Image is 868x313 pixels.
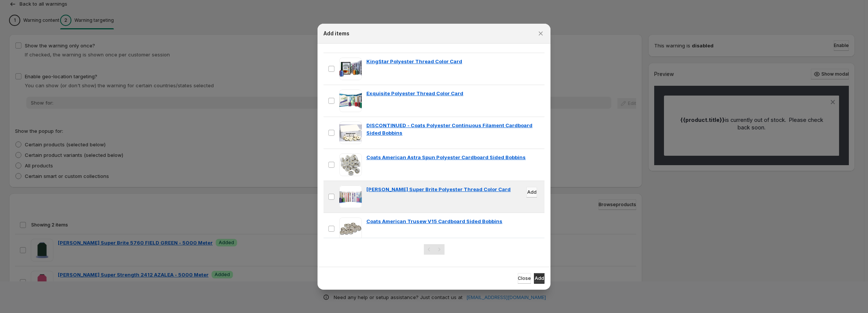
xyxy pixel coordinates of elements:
a: Coats American Astra Spun Polyester Cardboard Sided Bobbins [366,153,526,161]
span: Add [527,189,537,195]
img: KingStar Polyester Thread Color Card [339,58,362,80]
a: [PERSON_NAME] Super Brite Polyester Thread Color Card [366,185,511,193]
span: Add [535,275,544,281]
button: Add [534,273,544,284]
a: DISCONTINUED - Coats Polyester Continuous Filament Cardboard Sided Bobbins [366,122,540,137]
button: Add [526,187,537,198]
button: Close [518,273,531,284]
nav: Pagination [424,244,445,255]
a: Coats American Trusew V15 Cardboard Sided Bobbins [366,217,502,225]
a: Exquisite Polyester Thread Color Card [366,90,463,97]
a: KingStar Polyester Thread Color Card [366,58,462,65]
img: DISCONTINUED - Coats Polyester Continuous Filament Cardboard Sided Bobbins [339,122,362,144]
img: Robison-Anton Super Brite Polyester Thread Color Card [339,185,362,208]
h2: Add items [324,30,349,37]
img: Exquisite Polyester Thread Color Card [339,90,362,112]
img: Coats American Astra Spun Polyester Cardboard Sided Bobbins [339,153,362,176]
img: Coats American Trusew V15 Cardboard Sided Bobbins [339,217,362,240]
button: Close [535,28,546,39]
span: Close [518,275,531,281]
